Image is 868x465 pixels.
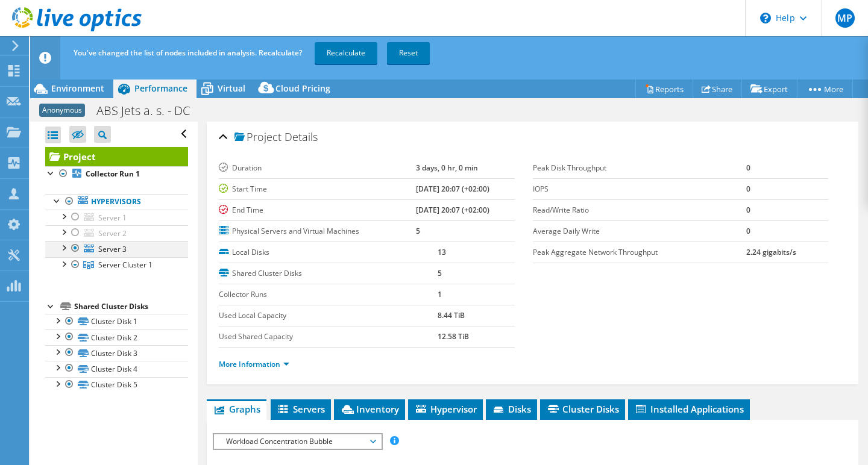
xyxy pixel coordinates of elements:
span: Server 3 [98,244,127,254]
span: Servers [277,403,325,415]
a: Share [693,80,742,98]
b: 3 days, 0 hr, 0 min [416,163,478,173]
b: 5 [416,226,420,236]
b: [DATE] 20:07 (+02:00) [416,184,489,194]
a: Reset [387,42,430,64]
label: Average Daily Write [533,225,747,237]
a: Cluster Disk 5 [45,377,188,393]
a: Export [741,80,797,98]
a: Server 3 [45,241,188,257]
label: IOPS [533,183,747,195]
span: Server 1 [98,213,127,223]
b: 0 [746,163,750,173]
span: Environment [51,83,104,94]
a: Cluster Disk 4 [45,361,188,376]
label: Duration [219,162,416,174]
span: MP [835,8,855,28]
a: Cluster Disk 2 [45,329,188,345]
a: Recalculate [315,42,377,64]
span: Installed Applications [634,403,744,415]
label: Used Shared Capacity [219,331,438,343]
label: Read/Write Ratio [533,204,747,216]
label: Used Local Capacity [219,310,438,322]
a: Server Cluster 1 [45,257,188,273]
a: More [797,80,853,98]
span: Virtual [218,83,245,94]
div: Shared Cluster Disks [74,299,188,314]
span: Server Cluster 1 [98,260,153,270]
label: Peak Disk Throughput [533,162,747,174]
a: Project [45,147,188,166]
label: Peak Aggregate Network Throughput [533,246,747,258]
label: Shared Cluster Disks [219,267,438,279]
span: Workload Concentration Bubble [220,434,375,449]
label: Local Disks [219,246,438,258]
label: End Time [219,204,416,216]
a: Server 2 [45,225,188,241]
b: 0 [746,226,750,236]
a: Cluster Disk 1 [45,314,188,329]
span: Hypervisor [414,403,477,415]
b: 12.58 TiB [438,331,469,342]
span: Inventory [340,403,399,415]
b: 5 [438,268,442,278]
b: [DATE] 20:07 (+02:00) [416,205,489,215]
svg: \n [760,13,771,23]
b: 13 [438,247,446,257]
b: 0 [746,184,750,194]
span: Performance [134,83,187,94]
span: Graphs [213,403,260,415]
b: 2.24 gigabits/s [746,247,796,257]
b: 1 [438,289,442,299]
a: Hypervisors [45,194,188,210]
b: 8.44 TiB [438,310,465,320]
a: Server 1 [45,210,188,225]
label: Physical Servers and Virtual Machines [219,225,416,237]
h1: ABS Jets a. s. - DC [91,104,209,117]
span: Anonymous [39,104,85,117]
a: Reports [635,80,693,98]
a: Collector Run 1 [45,166,188,182]
span: Disks [492,403,531,415]
span: Project [234,131,281,143]
span: Cloud Pricing [275,83,330,94]
a: Cluster Disk 3 [45,345,188,361]
span: Cluster Disks [546,403,619,415]
b: Collector Run 1 [86,169,140,179]
span: You've changed the list of nodes included in analysis. Recalculate? [74,48,302,58]
span: Details [285,130,318,144]
label: Collector Runs [219,289,438,301]
label: Start Time [219,183,416,195]
b: 0 [746,205,750,215]
a: More Information [219,359,289,369]
span: Server 2 [98,228,127,239]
